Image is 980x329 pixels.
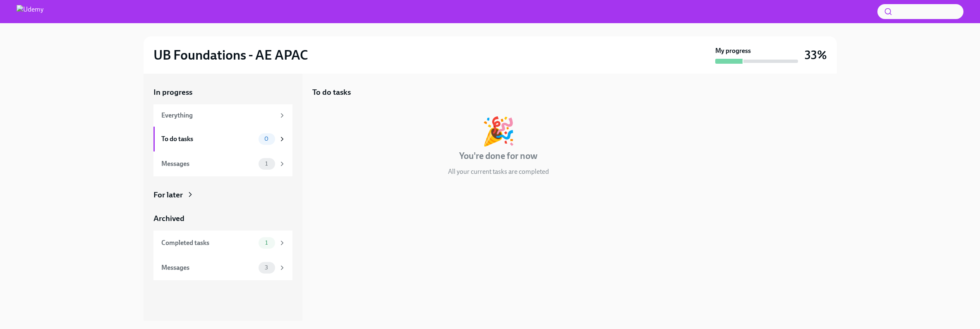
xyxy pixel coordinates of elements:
[260,264,273,271] span: 3
[260,240,273,246] span: 1
[153,255,292,280] a: Messages3
[482,118,515,145] div: 🎉
[153,190,292,200] a: For later
[459,150,537,162] h4: You're done for now
[153,190,183,200] div: For later
[161,238,255,247] div: Completed tasks
[161,159,255,168] div: Messages
[153,47,308,63] h2: UB Foundations - AE APAC
[153,127,292,151] a: To do tasks0
[448,167,549,176] p: All your current tasks are completed
[805,48,827,62] h3: 33%
[153,87,292,98] a: In progress
[312,87,351,98] h5: To do tasks
[715,46,751,55] strong: My progress
[153,231,292,255] a: Completed tasks1
[153,104,292,127] a: Everything
[153,213,292,224] a: Archived
[17,5,43,18] img: Udemy
[161,134,255,144] div: To do tasks
[153,151,292,176] a: Messages1
[161,263,255,272] div: Messages
[260,161,273,167] span: 1
[161,111,275,120] div: Everything
[259,136,273,142] span: 0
